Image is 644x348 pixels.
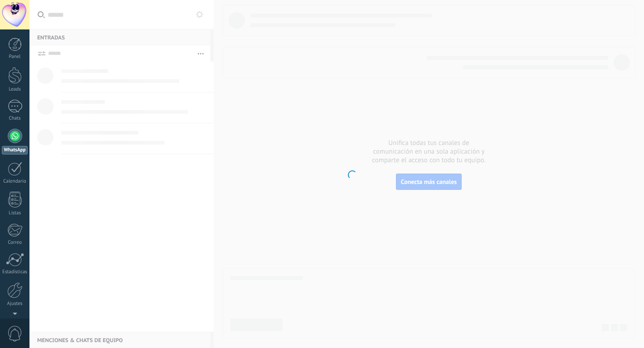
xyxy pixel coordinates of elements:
div: WhatsApp [2,146,28,155]
div: Estadísticas [2,269,28,275]
div: Correo [2,240,28,246]
div: Leads [2,87,28,92]
div: Panel [2,54,28,60]
div: Listas [2,210,28,216]
div: Ajustes [2,301,28,307]
div: Calendario [2,179,28,184]
div: Chats [2,116,28,121]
